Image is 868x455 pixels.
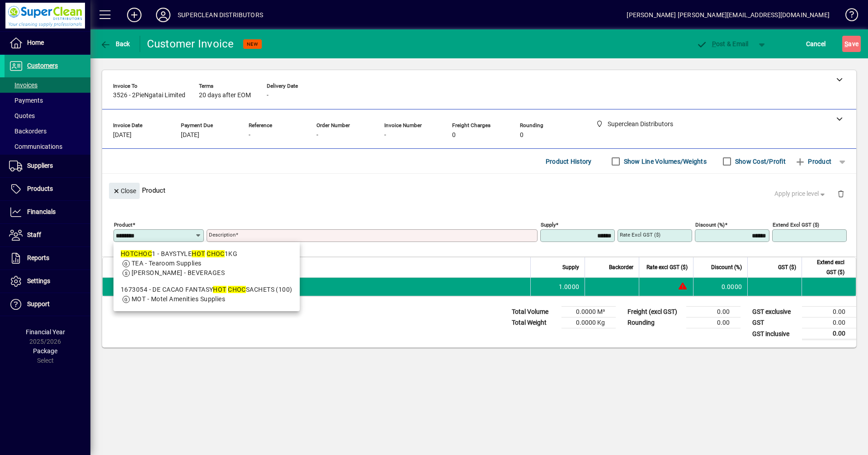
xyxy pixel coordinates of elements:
[132,269,225,276] span: [PERSON_NAME] - BEVERAGES
[5,139,90,154] a: Communications
[646,262,688,272] span: Rate excl GST ($)
[520,132,524,139] span: 0
[102,174,856,207] div: Product
[561,318,616,328] td: 0.0000 Kg
[149,7,178,23] button: Profile
[802,318,856,328] td: 0.00
[686,307,741,318] td: 0.00
[113,92,185,99] span: 3526 - 2PieNgatai Limited
[27,254,49,261] span: Reports
[807,257,844,277] span: Extend excl GST ($)
[384,132,386,139] span: -
[562,262,579,272] span: Supply
[121,285,292,294] div: 1673054 - DE CACAO FANTASY SACHETS (100)
[5,155,90,177] a: Suppliers
[692,36,753,52] button: Post & Email
[113,184,136,199] span: Close
[107,186,142,194] app-page-header-button: Close
[696,40,749,47] span: ost & Email
[249,132,250,139] span: -
[267,92,269,99] span: -
[27,300,50,308] span: Support
[199,92,251,99] span: 20 days after EOM
[132,260,202,267] span: TEA - Tearoom Supplies
[561,307,616,318] td: 0.0000 M³
[623,307,686,318] td: Freight (excl GST)
[5,93,90,108] a: Payments
[113,246,300,281] mat-option: HOTCHOC1 - BAYSTYLE HOT CHOC 1KG
[316,132,318,139] span: -
[5,270,90,293] a: Settings
[178,8,263,22] div: SUPERCLEAN DISTRIBUTORS
[26,328,65,336] span: Financial Year
[33,347,57,355] span: Package
[686,318,741,328] td: 0.00
[802,328,856,340] td: 0.00
[147,37,234,51] div: Customer Invoice
[712,40,716,47] span: P
[113,132,132,139] span: [DATE]
[627,8,830,22] div: [PERSON_NAME] [PERSON_NAME][EMAIL_ADDRESS][DOMAIN_NAME]
[842,36,861,52] button: Save
[542,153,595,170] button: Product History
[109,183,140,199] button: Close
[748,307,802,318] td: GST exclusive
[9,97,43,104] span: Payments
[546,154,592,169] span: Product History
[5,247,90,270] a: Reports
[5,32,90,54] a: Home
[839,2,857,31] a: Knowledge Base
[9,112,35,119] span: Quotes
[27,162,53,169] span: Suppliers
[830,190,852,198] app-page-header-button: Delete
[9,143,62,150] span: Communications
[844,37,859,51] span: ave
[5,224,90,246] a: Staff
[121,249,292,259] div: 1 - BAYSTYLE 1KG
[774,189,827,199] span: Apply price level
[711,262,742,272] span: Discount (%)
[771,186,830,202] button: Apply price level
[113,281,300,308] mat-option: 1673054 - DE CACAO FANTASY HOT CHOC SACHETS (100)
[622,157,707,166] label: Show Line Volumes/Weights
[9,128,47,135] span: Backorders
[541,222,556,228] mat-label: Supply
[733,157,786,166] label: Show Cost/Profit
[192,250,205,257] em: HOT
[693,278,747,296] td: 0.0000
[5,77,90,93] a: Invoices
[121,250,134,257] em: HOT
[27,39,44,46] span: Home
[27,208,56,215] span: Financials
[132,295,225,303] span: MOT - Motel Amenities Supplies
[748,318,802,328] td: GST
[247,41,258,47] span: NEW
[27,277,50,284] span: Settings
[695,222,725,228] mat-label: Discount (%)
[27,62,58,69] span: Customers
[609,262,633,272] span: Backorder
[120,7,149,23] button: Add
[802,307,856,318] td: 0.00
[207,250,225,257] em: CHOC
[98,36,132,52] button: Back
[228,286,246,293] em: CHOC
[773,222,819,228] mat-label: Extend excl GST ($)
[209,232,236,238] mat-label: Description
[213,286,226,293] em: HOT
[27,231,41,238] span: Staff
[27,185,53,192] span: Products
[804,36,828,52] button: Cancel
[5,293,90,316] a: Support
[114,222,132,228] mat-label: Product
[507,318,561,328] td: Total Weight
[9,81,38,89] span: Invoices
[623,318,686,328] td: Rounding
[844,40,848,47] span: S
[100,40,130,47] span: Back
[507,307,561,318] td: Total Volume
[778,262,796,272] span: GST ($)
[452,132,456,139] span: 0
[5,108,90,123] a: Quotes
[5,178,90,200] a: Products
